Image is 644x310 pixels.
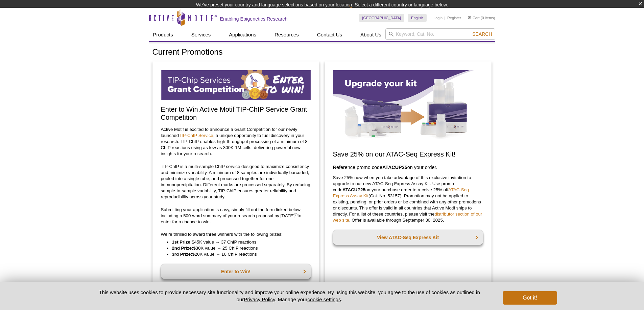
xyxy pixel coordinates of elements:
[472,31,492,37] span: Search
[220,16,288,22] h2: Enabling Epigenetics Research
[187,28,215,41] a: Services
[313,28,346,41] a: Contact Us
[447,16,461,20] a: Register
[152,48,492,57] h1: Current Promotions
[161,207,311,225] p: Submitting your application is easy, simply fill out the form linked below including a 500-word s...
[172,252,192,257] strong: 3rd Prize:
[87,289,492,303] p: This website uses cookies to provide necessary site functionality and improve your online experie...
[359,14,405,22] a: [GEOGRAPHIC_DATA]
[385,28,495,40] input: Keyword, Cat. No.
[294,212,297,216] sup: th
[468,16,471,19] img: Your Cart
[172,239,192,245] strong: 1st Prize:
[270,28,303,41] a: Resources
[468,14,495,22] li: (0 items)
[445,14,446,22] li: |
[172,245,304,251] li: $30K value → 25 ChIP reactions
[342,187,365,192] strong: ATACUP25
[333,70,483,145] img: Save on ATAC-Seq Express Assay Kit
[161,164,311,200] p: TIP-ChIP is a multi-sample ChIP service designed to maximize consistency and minimize variability...
[470,31,494,37] button: Search
[503,291,557,305] button: Got it!
[356,28,385,41] a: About Us
[225,28,260,41] a: Applications
[172,251,304,257] li: $20K value → 16 ChIP reactions
[172,246,193,251] strong: 2nd Prize:
[333,163,483,171] h3: Reference promo code on your order.
[161,70,311,100] img: TIP-ChIP Service Grant Competition
[333,230,483,245] a: View ATAC-Seq Express Kit
[161,105,311,121] h2: Enter to Win Active Motif TIP-ChIP Service Grant Competition
[161,126,311,157] p: Active Motif is excited to announce a Grant Competition for our newly launched , a unique opportu...
[433,16,443,20] a: Login
[333,150,483,158] h2: Save 25% on our ATAC-Seq Express Kit!
[172,239,304,245] li: $45K value → 37 ChIP reactions
[179,133,213,138] a: TIP-ChIP Service
[307,297,341,302] button: cookie settings
[161,231,311,237] p: We’re thrilled to award three winners with the following prizes:
[244,297,275,302] a: Privacy Policy
[382,165,407,170] strong: ATACUP25
[161,264,311,279] a: Enter to Win!
[468,16,480,20] a: Cart
[349,5,367,21] img: Change Here
[149,28,177,41] a: Products
[408,14,427,22] a: English
[333,175,483,223] p: Save 25% now when you take advantage of this exclusive invitation to upgrade to our new ATAC-Seq ...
